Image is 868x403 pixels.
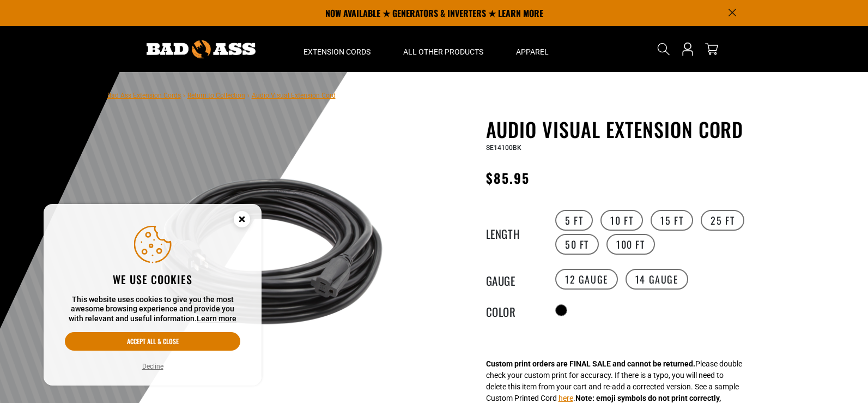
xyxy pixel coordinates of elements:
nav: breadcrumbs [107,88,336,101]
p: This website uses cookies to give you the most awesome browsing experience and provide you with r... [65,295,240,324]
label: 12 Gauge [555,269,618,290]
h2: We use cookies [65,272,240,286]
legend: Color [486,303,541,317]
img: Bad Ass Extension Cords [147,40,256,58]
label: 5 FT [555,210,593,231]
span: › [247,92,250,99]
strong: Custom print orders are FINAL SALE and cannot be returned. [486,359,695,368]
summary: Extension Cords [287,26,387,72]
a: Return to Collection [187,92,245,99]
h1: Audio Visual Extension Cord [486,118,753,141]
legend: Length [486,225,541,239]
span: Apparel [516,47,549,57]
button: Accept all & close [65,332,240,351]
a: Bad Ass Extension Cords [107,92,181,99]
summary: All Other Products [387,26,500,72]
span: Audio Visual Extension Cord [252,92,336,99]
span: Extension Cords [304,47,371,57]
span: › [183,92,185,99]
aside: Cookie Consent [44,204,262,386]
label: 50 FT [555,234,599,255]
a: Learn more [197,314,236,323]
span: SE14100BK [486,144,521,152]
summary: Apparel [500,26,565,72]
button: Decline [139,361,167,372]
img: black [139,120,402,383]
legend: Gauge [486,272,541,286]
label: 15 FT [651,210,693,231]
span: All Other Products [403,47,483,57]
label: 10 FT [600,210,643,231]
label: 100 FT [606,234,655,255]
span: $85.95 [486,168,530,188]
summary: Search [655,40,672,58]
label: 14 Gauge [626,269,688,290]
label: 25 FT [701,210,744,231]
